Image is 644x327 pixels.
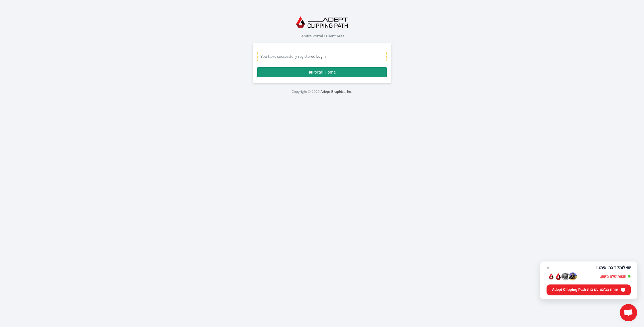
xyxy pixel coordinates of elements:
[547,284,631,295] span: שוחח בצ'אט עם צוות Adept Clipping Path
[257,67,387,77] a: Portal Home
[321,89,352,94] a: Adept Graphics, Inc.
[257,52,387,61] div: You have successfully registered.
[547,266,631,270] span: שאלות? דברו איתנו!
[316,54,326,59] a: Login
[620,304,637,321] a: פתח צ'אט
[300,33,344,39] span: Service Portal / Client Area
[579,274,631,279] span: הצוות שלנו מקוון.
[552,287,618,292] span: שוחח בצ'אט עם צוות Adept Clipping Path
[292,89,352,94] small: Copyright © 2025,
[296,16,348,28] img: Adept Graphics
